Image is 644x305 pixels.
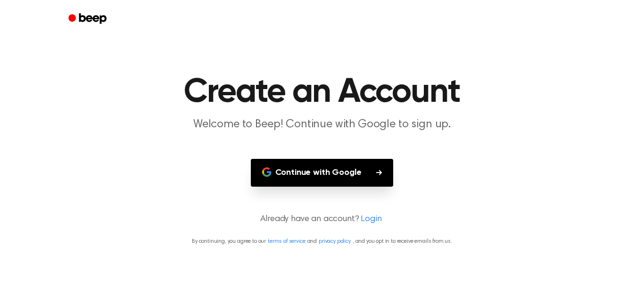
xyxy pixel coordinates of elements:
[319,239,351,244] a: privacy policy
[141,117,503,132] p: Welcome to Beep! Continue with Google to sign up.
[361,213,381,226] a: Login
[62,10,115,28] a: Beep
[251,159,394,187] button: Continue with Google
[11,213,633,226] p: Already have an account?
[81,75,563,109] h1: Create an Account
[11,237,633,246] p: By continuing, you agree to our and , and you opt in to receive emails from us.
[268,239,305,244] a: terms of service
